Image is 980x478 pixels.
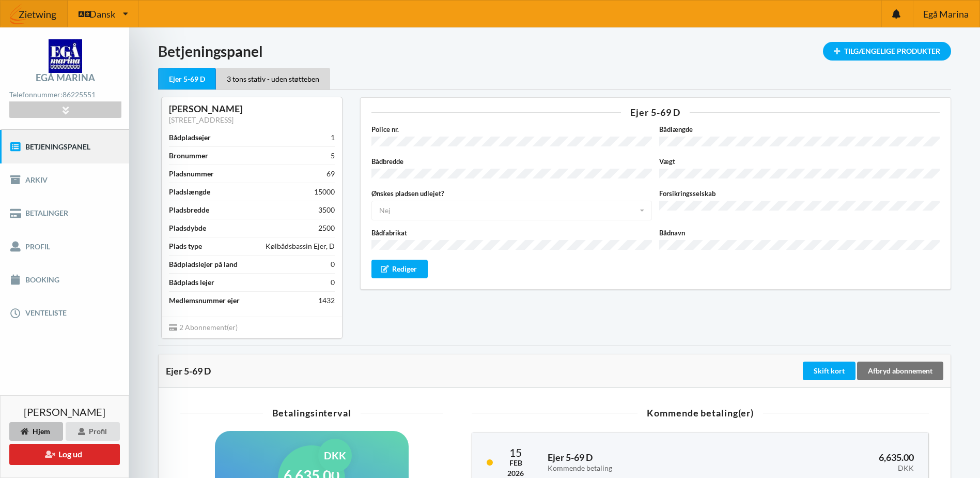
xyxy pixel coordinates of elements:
[923,9,969,19] span: Egå Marina
[318,205,335,215] div: 3500
[169,187,210,197] div: Pladslængde
[158,68,216,90] div: Ejer 5-69 D
[857,362,943,380] div: Afbryd abonnement
[169,277,214,288] div: Bådplads lejer
[166,366,801,376] div: Ejer 5-69 D
[371,228,652,238] label: Bådfabrikat
[266,241,335,251] div: Kølbådsbassin Ejer, D
[659,228,940,238] label: Bådnavn
[331,151,335,161] div: 5
[371,156,652,167] label: Bådbredde
[472,408,929,417] div: Kommende betaling(er)
[326,169,335,179] div: 69
[169,151,208,161] div: Bronummer
[9,422,63,441] div: Hjem
[89,9,115,19] span: Dansk
[24,407,105,417] span: [PERSON_NAME]
[318,223,335,233] div: 2500
[371,188,652,199] label: Ønskes pladsen udlejet?
[753,464,914,473] div: DKK
[318,295,335,306] div: 1432
[371,260,428,278] div: Rediger
[169,115,234,124] a: [STREET_ADDRESS]
[169,295,240,306] div: Medlemsnummer ejer
[158,42,951,61] h1: Betjeningspanel
[803,362,855,380] div: Skift kort
[331,259,335,270] div: 0
[331,132,335,143] div: 1
[9,444,120,465] button: Log ud
[36,73,95,82] div: Egå Marina
[371,124,652,135] label: Police nr.
[66,422,120,441] div: Profil
[169,169,214,179] div: Pladsnummer
[9,88,121,102] div: Telefonnummer:
[659,124,940,135] label: Bådlængde
[548,464,738,473] div: Kommende betaling
[548,452,738,472] h3: Ejer 5-69 D
[169,205,209,215] div: Pladsbredde
[659,188,940,199] label: Forsikringsselskab
[169,103,335,115] div: [PERSON_NAME]
[823,42,951,61] div: Tilgængelige Produkter
[180,408,443,417] div: Betalingsinterval
[169,323,238,332] span: 2 Abonnement(er)
[169,259,238,270] div: Bådpladslejer på land
[659,156,940,167] label: Vægt
[507,458,524,468] div: Feb
[507,447,524,458] div: 15
[169,241,202,251] div: Plads type
[318,439,352,472] div: DKK
[331,277,335,288] div: 0
[49,39,82,73] img: logo
[216,68,330,89] div: 3 tons stativ - uden støtteben
[169,132,211,143] div: Bådpladsejer
[314,187,335,197] div: 15000
[371,108,940,117] div: Ejer 5-69 D
[169,223,206,233] div: Pladsdybde
[63,90,96,99] strong: 86225551
[753,452,914,472] h3: 6,635.00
